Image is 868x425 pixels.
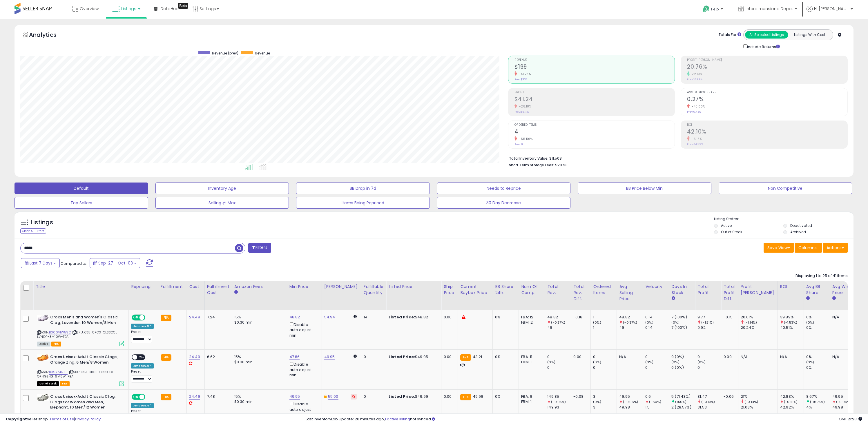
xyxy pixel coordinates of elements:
div: Ordered Items [593,284,614,296]
span: Columns [798,245,817,251]
span: 2025-10-11 21:23 GMT [839,416,862,422]
a: Hi [PERSON_NAME] [807,6,853,19]
a: 24.49 [189,394,200,400]
div: Preset: [131,409,154,422]
div: 0 [364,394,382,399]
button: Inventory Age [155,183,289,194]
div: 0.00 [573,354,586,360]
div: 0 [697,354,721,360]
div: 6.62 [207,354,227,360]
small: (-0.06%) [836,400,851,404]
div: 0% [806,325,830,330]
span: Hi [PERSON_NAME] [814,6,849,12]
div: 4% [806,405,830,410]
span: Compared to: [61,261,87,266]
small: (116.75%) [810,400,825,404]
small: -41.23% [517,72,531,76]
b: Listed Price: [389,314,415,320]
div: Avg Selling Price [619,284,640,302]
button: Save View [764,243,794,253]
a: Help [698,1,729,19]
small: (0%) [593,320,601,325]
span: FBA [51,342,61,346]
small: (-0.37%) [623,320,637,325]
button: Top Sellers [15,197,148,209]
div: 9.92 [697,325,721,330]
div: 0.00 [444,394,453,399]
div: Num of Comp. [521,284,542,296]
div: Total Profit [697,284,719,296]
div: Amazon AI * [131,363,154,369]
div: 0% [495,394,514,399]
small: Prev: 16.99% [687,78,702,81]
div: FBA: 11 [521,354,540,360]
div: Repricing [131,284,156,290]
small: Prev: 0.45% [687,110,701,114]
button: BB Price Below Min [578,183,711,194]
small: (-1.14%) [744,320,757,325]
span: Listings [121,6,136,12]
div: ROI [780,284,801,290]
div: 1.5 [645,405,669,410]
div: 0% [495,354,514,360]
div: N/A [780,354,799,360]
div: Disable auto adjust min [289,361,317,378]
div: Ship Price [444,284,455,296]
div: 0% [806,354,830,360]
div: 0 [364,354,382,360]
span: Ordered Items [514,123,675,127]
b: Crocs Unisex-Adult Classic Clog, Clogs for Women and Men, Elephant, 10 Men/12 Women [50,394,121,412]
small: FBA [161,315,171,321]
small: Days In Stock. [671,296,675,301]
div: Clear All Filters [20,228,46,234]
div: 49.98 [619,405,643,410]
h5: Analytics [29,31,68,40]
button: Non Competitive [719,183,852,194]
div: Current Buybox Price [460,284,490,296]
small: -5.16% [690,137,702,141]
div: 21.03% [741,405,778,410]
small: (-0.19%) [701,400,715,404]
div: Fulfillment Cost [207,284,229,296]
div: 0.6 [645,394,669,399]
small: (0%) [593,400,601,404]
img: 31Ryt4TwUiL._SL40_.jpg [37,354,49,361]
span: All listings currently available for purchase on Amazon [37,342,50,346]
div: Last InventoryLab Update: 20 minutes ago, not synced. [306,417,862,422]
span: Revenue [514,59,675,62]
div: 0.00 [444,354,453,360]
strong: Copyright [6,416,27,422]
li: $11,508 [509,154,843,161]
a: 49.95 [289,394,300,400]
span: FBA [60,381,70,386]
small: (0%) [671,320,679,325]
div: 0% [806,315,830,320]
label: Archived [790,229,806,234]
div: 42.92% [780,405,804,410]
small: Prev: 9 [514,143,523,146]
div: Tooltip anchor [178,3,188,9]
span: | SKU: CSJ-CRCS-CLSSCCL-ORNGZNG-6M8W-FBA [37,370,115,378]
div: $0.30 min [234,399,282,404]
div: N/A [619,354,638,360]
small: (-0.05%) [551,400,566,404]
div: Disable auto adjust min [289,401,317,417]
div: Displaying 1 to 25 of 41 items [795,273,848,279]
div: 0 (0%) [671,354,695,360]
button: Default [15,183,148,194]
div: Fulfillment [161,284,184,290]
div: -0.06 [724,394,734,399]
div: Disable auto adjust min [289,321,317,338]
b: Total Inventory Value: [509,156,548,161]
h2: $199 [514,63,675,71]
div: FBA: 9 [521,394,540,399]
span: Profit [514,91,675,94]
b: Listed Price: [389,354,415,360]
span: OFF [144,315,154,320]
div: 0 [697,365,721,370]
span: 49.99 [473,394,483,399]
small: (0%) [645,320,653,325]
div: Title [36,284,126,290]
div: 2 (28.57%) [671,405,695,410]
button: Filters [248,243,271,253]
